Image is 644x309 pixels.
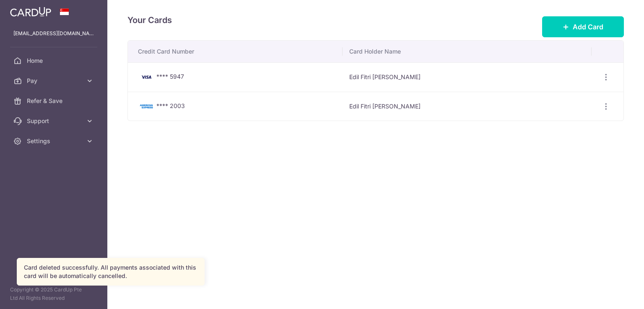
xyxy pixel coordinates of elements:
th: Card Holder Name [343,41,592,62]
span: Settings [27,137,82,145]
div: Card deleted successfully. All payments associated with this card will be automatically cancelled. [24,263,197,280]
span: Pay [27,77,82,85]
img: Bank Card [138,101,155,111]
button: Add Card [542,16,624,37]
p: [EMAIL_ADDRESS][DOMAIN_NAME] [13,29,94,38]
img: CardUp [10,7,51,17]
span: Add Card [573,22,603,32]
span: Refer & Save [27,97,82,105]
img: Bank Card [138,72,155,82]
span: Home [27,57,82,65]
h4: Your Cards [127,13,172,27]
td: Edil Fitri [PERSON_NAME] [343,62,592,92]
th: Credit Card Number [128,41,343,62]
span: Support [27,117,82,125]
td: Edil Fitri [PERSON_NAME] [343,92,592,121]
iframe: Opens a widget where you can find more information [590,284,636,305]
